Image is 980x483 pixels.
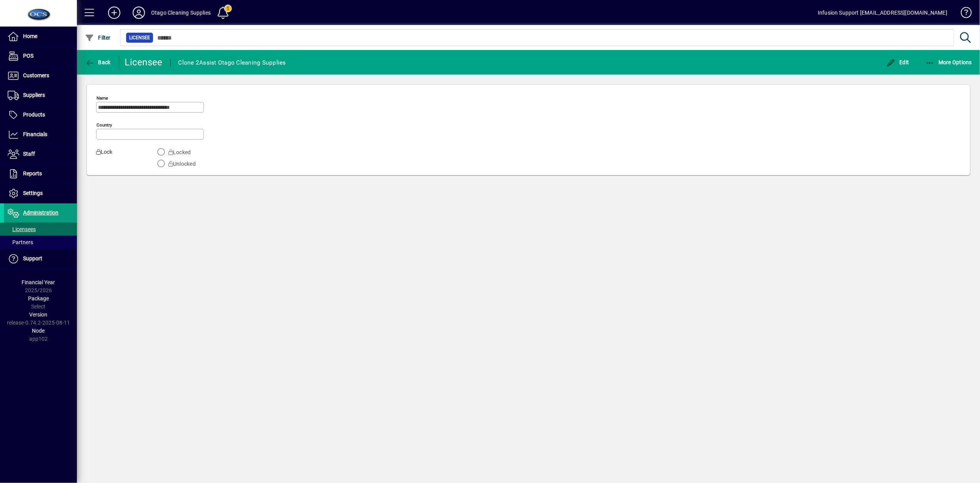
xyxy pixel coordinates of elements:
button: Add [102,6,126,20]
div: Clone 2Assist Otago Cleaning Supplies [178,57,286,69]
div: Licensee [125,56,163,68]
span: Home [23,33,37,39]
a: Customers [4,66,77,85]
span: Package [28,295,49,301]
span: Reports [23,170,42,177]
span: Financial Year [22,279,55,285]
a: Settings [4,184,77,203]
a: Licensees [4,223,77,236]
mat-label: Country [97,122,112,128]
span: Financials [23,131,47,137]
span: POS [23,53,33,59]
span: Back [85,59,111,65]
button: Filter [83,31,113,45]
span: Licensee [129,34,150,42]
label: Lock [90,148,140,168]
button: Edit [884,55,911,69]
a: POS [4,47,77,66]
span: Administration [23,210,58,216]
app-page-header-button: Back [77,55,119,69]
a: Support [4,249,77,268]
span: Support [23,255,42,261]
a: Knowledge Base [955,2,970,27]
div: Infusion Support [EMAIL_ADDRESS][DOMAIN_NAME] [818,7,947,19]
a: Home [4,27,77,46]
span: Node [32,328,45,334]
span: Settings [23,190,43,196]
a: Staff [4,145,77,164]
span: Edit [886,59,909,65]
span: Customers [23,72,49,78]
a: Suppliers [4,86,77,105]
div: Otago Cleaning Supplies [151,7,211,19]
a: Partners [4,236,77,249]
span: Suppliers [23,92,45,98]
span: Licensees [8,226,36,232]
a: Reports [4,164,77,183]
span: Version [30,311,48,318]
span: More Options [925,59,972,65]
a: Financials [4,125,77,144]
span: Staff [23,151,35,157]
span: Products [23,112,45,118]
mat-label: Name [97,95,108,101]
span: Filter [85,35,111,41]
a: Products [4,105,77,125]
span: Partners [8,239,33,245]
button: More Options [923,55,974,69]
button: Back [83,55,113,69]
button: Profile [126,6,151,20]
